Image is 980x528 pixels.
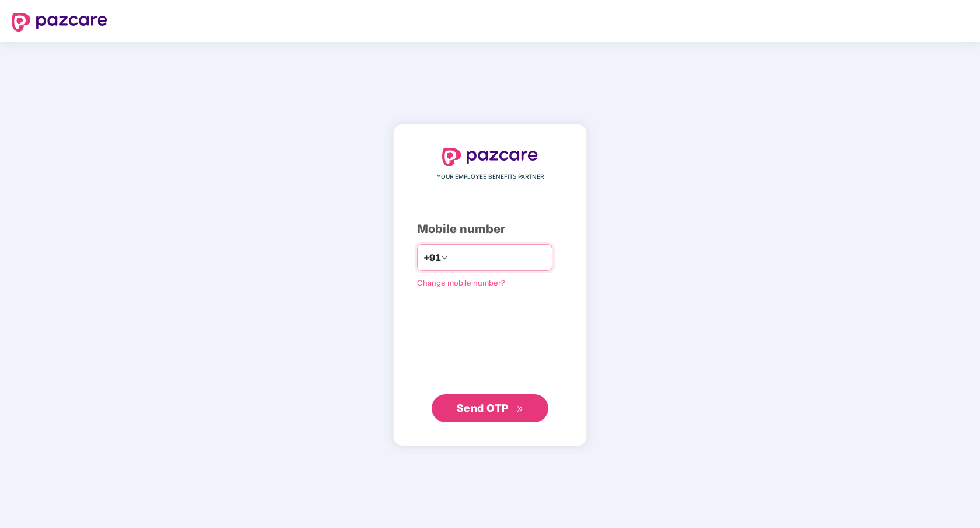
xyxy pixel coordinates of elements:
span: +91 [423,251,441,265]
button: Send OTPdouble-right [432,394,548,422]
span: Send OTP [457,402,509,414]
img: logo [12,13,107,32]
span: YOUR EMPLOYEE BENEFITS PARTNER [437,172,544,182]
div: Mobile number [417,220,563,238]
span: down [441,254,448,261]
span: double-right [516,405,524,413]
img: logo [442,148,538,166]
a: Change mobile number? [417,278,505,287]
